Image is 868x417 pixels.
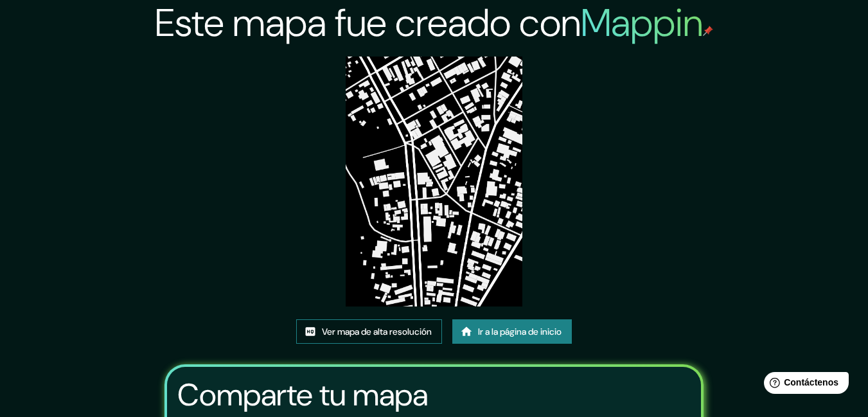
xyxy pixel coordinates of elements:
[703,26,713,36] img: pin de mapeo
[322,326,432,338] font: Ver mapa de alta resolución
[478,326,562,338] font: Ir a la página de inicio
[452,319,572,344] a: Ir a la página de inicio
[754,367,854,403] iframe: Lanzador de widgets de ayuda
[346,57,522,306] img: created-map
[177,375,428,415] font: Comparte tu mapa
[296,319,442,344] a: Ver mapa de alta resolución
